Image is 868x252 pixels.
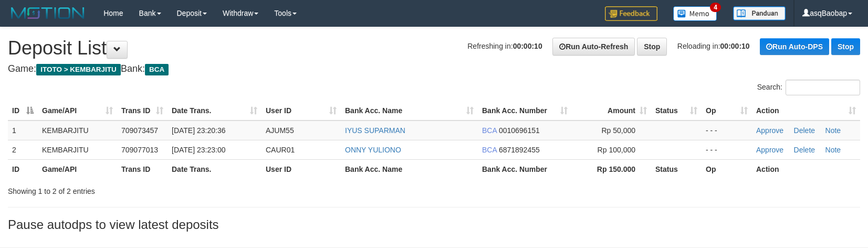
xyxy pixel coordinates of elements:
th: Bank Acc. Number: activate to sort column ascending [478,101,572,120]
th: Bank Acc. Name [341,159,478,179]
td: KEMBARJITU [38,140,117,159]
a: Run Auto-DPS [760,38,829,55]
th: Date Trans. [168,159,262,179]
div: Showing 1 to 2 of 2 entries [8,182,354,196]
th: Status: activate to sort column ascending [651,101,702,120]
a: ONNY YULIONO [345,146,401,154]
span: 709077013 [121,146,158,154]
a: Run Auto-Refresh [552,38,635,56]
span: AJUM55 [266,126,294,135]
th: User ID: activate to sort column ascending [262,101,341,120]
th: Op: activate to sort column ascending [702,101,752,120]
strong: 00:00:10 [720,42,750,50]
th: Amount: activate to sort column ascending [572,101,651,120]
span: BCA [482,146,497,154]
th: Trans ID [117,159,168,179]
th: Trans ID: activate to sort column ascending [117,101,168,120]
img: panduan.png [733,6,786,20]
span: 709073457 [121,126,158,135]
th: User ID [262,159,341,179]
span: Refreshing in: [467,42,542,50]
th: Date Trans.: activate to sort column ascending [168,101,262,120]
span: 4 [710,3,721,12]
a: Stop [831,38,860,55]
input: Search: [786,80,860,95]
span: Copy 0010696151 to clipboard [499,126,540,135]
th: Rp 150.000 [572,159,651,179]
strong: 00:00:10 [513,42,542,50]
th: ID: activate to sort column descending [8,101,38,120]
span: ITOTO > KEMBARJITU [36,64,121,75]
a: Approve [756,146,783,154]
td: 1 [8,120,38,140]
h3: Pause autodps to view latest deposits [8,218,860,232]
span: Rp 50,000 [601,126,635,135]
th: Status [651,159,702,179]
a: Delete [794,126,815,135]
td: - - - [702,140,752,159]
td: 2 [8,140,38,159]
th: ID [8,159,38,179]
span: BCA [145,64,169,75]
a: Note [825,146,841,154]
span: Copy 6871892455 to clipboard [499,146,540,154]
a: Delete [794,146,815,154]
th: Bank Acc. Name: activate to sort column ascending [341,101,478,120]
th: Game/API: activate to sort column ascending [38,101,117,120]
th: Action [752,159,860,179]
span: CAUR01 [266,146,295,154]
th: Action: activate to sort column ascending [752,101,860,120]
th: Op [702,159,752,179]
span: [DATE] 23:23:00 [172,146,225,154]
td: KEMBARJITU [38,120,117,140]
a: Note [825,126,841,135]
td: - - - [702,120,752,140]
th: Bank Acc. Number [478,159,572,179]
img: Button%20Memo.svg [673,6,717,21]
img: Feedback.jpg [605,6,657,21]
h4: Game: Bank: [8,64,860,74]
th: Game/API [38,159,117,179]
a: Stop [637,38,667,56]
span: Rp 100,000 [598,146,635,154]
span: [DATE] 23:20:36 [172,126,225,135]
span: BCA [482,126,497,135]
h1: Deposit List [8,38,860,59]
a: Approve [756,126,783,135]
span: Reloading in: [677,42,750,50]
label: Search: [757,80,860,95]
img: MOTION_logo.png [8,5,88,21]
a: IYUS SUPARMAN [345,126,405,135]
